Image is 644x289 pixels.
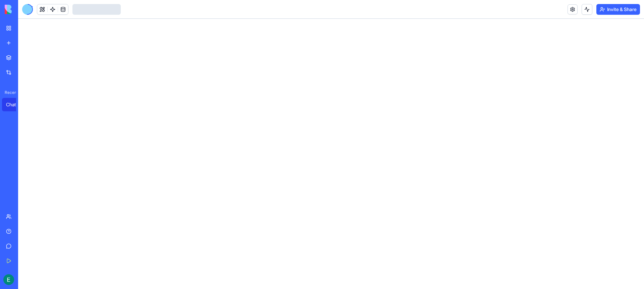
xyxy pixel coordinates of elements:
img: logo [5,5,46,14]
button: Invite & Share [596,4,640,15]
div: Chat With My Docs [6,101,25,108]
img: ACg8ocIp8jAJuUOQaE1mLpiwtSpoK6WD6mHj6JPC7RhwaKGg9zXbPQ=s96-c [3,274,14,285]
a: Chat With My Docs [2,98,29,111]
span: Recent [2,90,16,95]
